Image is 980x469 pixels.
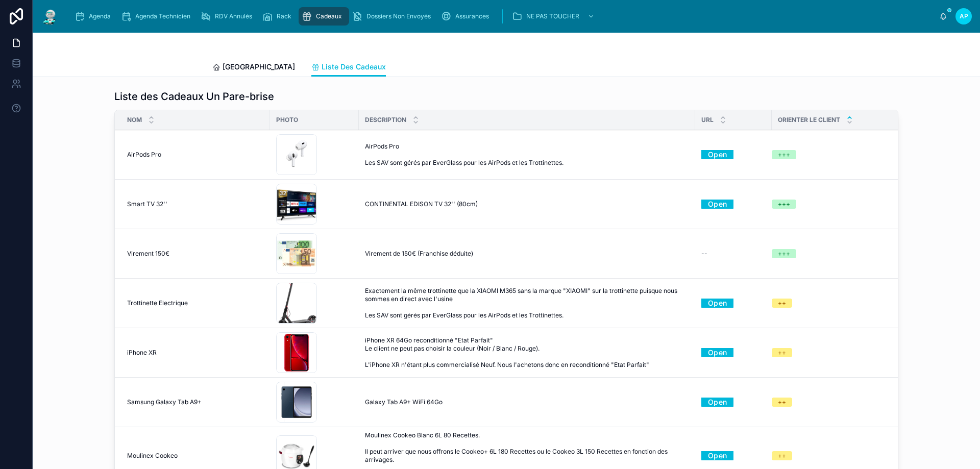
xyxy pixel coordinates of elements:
[778,348,786,357] div: ++
[41,8,59,24] img: App logo
[322,62,386,72] span: Liste Des Cadeaux
[127,151,161,159] span: AirPods Pro
[311,58,386,77] a: Liste Des Cadeaux
[316,12,342,20] span: Cadeaux
[127,349,157,357] span: iPhone XR
[778,150,790,159] div: +++
[701,146,733,162] a: Open
[365,398,443,406] span: Galaxy Tab A9+ WiFi 64Go
[701,295,733,311] a: Open
[778,299,786,308] div: ++
[701,344,733,360] a: Open
[365,200,478,208] span: CONTINENTAL EDISON TV 32'' (80cm)
[127,299,188,307] span: Trottinette Electrique
[127,398,202,406] span: Samsung Galaxy Tab A9+
[277,12,291,20] span: Rack
[215,12,252,20] span: RDV Annulés
[455,12,489,20] span: Assurances
[778,249,790,258] div: +++
[259,7,299,26] a: Rack
[127,200,167,208] span: Smart TV 32''
[212,58,295,78] a: [GEOGRAPHIC_DATA]
[365,250,473,258] span: Virement de 150€ (Franchise déduite)
[778,116,840,124] span: Orienter le client
[299,7,349,26] a: Cadeaux
[223,62,295,72] span: [GEOGRAPHIC_DATA]
[135,12,190,20] span: Agenda Technicien
[701,116,714,124] span: URL
[67,5,939,28] div: scrollable content
[127,452,178,460] span: Moulinex Cookeo
[778,451,786,460] div: ++
[365,116,406,124] span: Description
[89,12,111,20] span: Agenda
[778,200,790,209] div: +++
[118,7,198,26] a: Agenda Technicien
[365,142,599,167] span: AirPods Pro Les SAV sont gérés par EverGlass pour les AirPods et les Trottinettes.
[114,89,274,104] h1: Liste des Cadeaux Un Pare-brise
[349,7,438,26] a: Dossiers Non Envoyés
[127,250,169,258] span: Virement 150€
[960,12,968,20] span: AP
[127,116,142,124] span: Nom
[701,448,733,463] a: Open
[365,287,689,319] span: Exactement la même trottinette que la XIAOMI M365 sans la marque "XIAOMI" sur la trottinette puis...
[701,196,733,212] a: Open
[198,7,259,26] a: RDV Annulés
[365,336,689,369] span: iPhone XR 64Go reconditionné "Etat Parfait" Le client ne peut pas choisir la couleur (Noir / Blan...
[778,398,786,407] div: ++
[701,250,707,258] span: --
[366,12,431,20] span: Dossiers Non Envoyés
[509,7,600,26] a: NE PAS TOUCHER
[701,394,733,410] a: Open
[276,116,298,124] span: Photo
[526,12,579,20] span: NE PAS TOUCHER
[71,7,118,26] a: Agenda
[438,7,496,26] a: Assurances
